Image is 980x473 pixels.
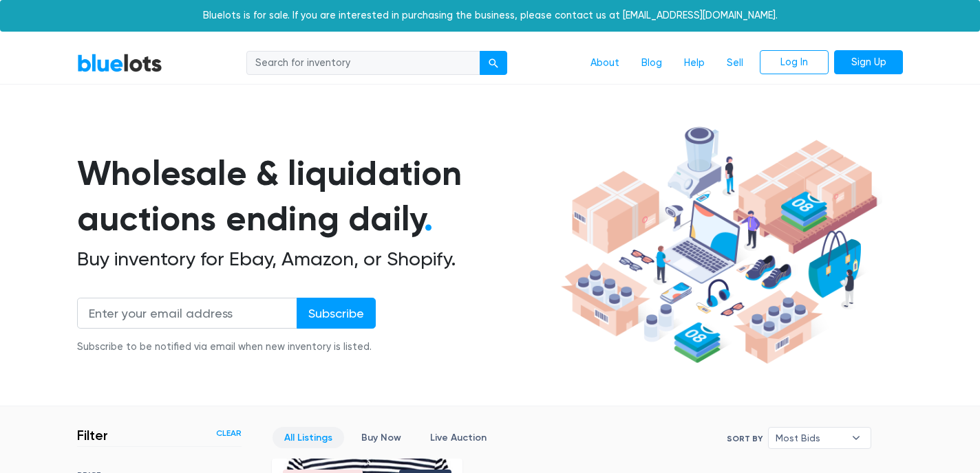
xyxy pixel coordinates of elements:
label: Sort By [727,432,763,445]
div: Subscribe to be notified via email when new inventory is listed. [77,340,376,355]
a: Sign Up [834,50,903,75]
a: About [579,50,630,76]
input: Search for inventory [246,51,480,76]
h3: Filter [77,427,108,443]
a: All Listings [273,427,344,448]
img: hero-ee84e7d0318cb26816c560f6b4441b76977f77a177738b4e94f68c95b2b83dbb.png [556,120,882,371]
a: Live Auction [418,427,498,448]
a: BlueLots [77,53,162,73]
h1: Wholesale & liquidation auctions ending daily [77,151,556,242]
a: Clear [216,427,242,439]
span: Most Bids [776,428,844,448]
span: . [424,198,433,239]
a: Sell [716,50,754,76]
a: Log In [760,50,829,75]
a: Blog [630,50,673,76]
input: Subscribe [297,298,376,329]
a: Help [673,50,716,76]
b: ▾ [842,428,871,448]
input: Enter your email address [77,298,297,329]
a: Buy Now [350,427,413,448]
h2: Buy inventory for Ebay, Amazon, or Shopify. [77,247,556,271]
